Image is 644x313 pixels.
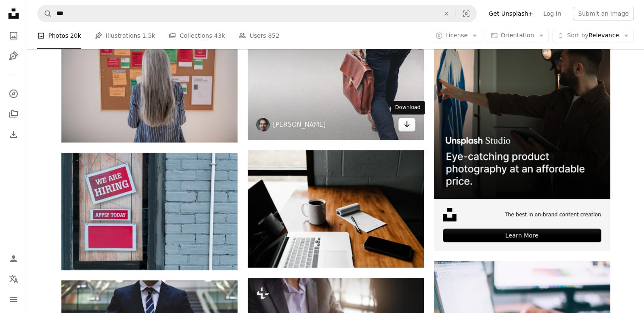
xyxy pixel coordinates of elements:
[5,48,22,64] a: Illustrations
[273,120,326,129] a: [PERSON_NAME]
[456,6,476,22] button: Visual search
[37,5,477,22] form: Find visuals sitewide
[538,7,566,20] a: Log in
[169,22,225,49] a: Collections 43k
[505,211,601,218] span: The best in on-brand content creation
[268,31,279,40] span: 852
[552,29,634,42] button: Sort byRelevance
[573,7,634,20] button: Submit an image
[443,229,601,242] div: Learn More
[5,106,22,123] a: Collections
[567,31,619,40] span: Relevance
[5,5,22,24] a: Home — Unsplash
[567,32,588,39] span: Sort by
[443,208,456,221] img: file-1631678316303-ed18b8b5cb9cimage
[61,207,238,215] a: a sign that says we are hiring and apply today
[434,22,610,251] a: The best in on-brand content creationLearn More
[256,118,270,131] img: Go to Marten Bjork's profile
[5,271,22,288] button: Language
[398,118,415,131] a: Download
[214,31,225,40] span: 43k
[445,32,468,39] span: License
[248,22,424,140] img: person walking holding brown leather bag
[5,27,22,44] a: Photos
[437,6,456,22] button: Clear
[248,77,424,85] a: person walking holding brown leather bag
[5,291,22,308] button: Menu
[248,150,424,268] img: MacBook Pro, white ceramic mug,and black smartphone on table
[5,126,22,143] a: Download History
[61,78,238,86] a: A job center employee standing in front of employment noticeboard. Rear view.
[238,22,279,49] a: Users 852
[61,22,238,143] img: A job center employee standing in front of employment noticeboard. Rear view.
[61,153,238,270] img: a sign that says we are hiring and apply today
[95,22,155,49] a: Illustrations 1.5k
[391,101,425,115] div: Download
[5,250,22,267] a: Log in / Sign up
[142,31,155,40] span: 1.5k
[486,29,549,42] button: Orientation
[434,22,610,199] img: file-1715714098234-25b8b4e9d8faimage
[5,85,22,102] a: Explore
[38,6,52,22] button: Search Unsplash
[431,29,483,42] button: License
[484,7,538,20] a: Get Unsplash+
[248,205,424,212] a: MacBook Pro, white ceramic mug,and black smartphone on table
[500,32,534,39] span: Orientation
